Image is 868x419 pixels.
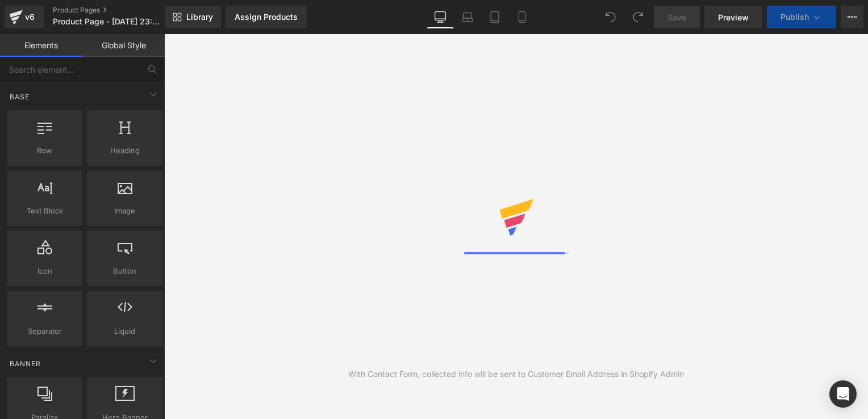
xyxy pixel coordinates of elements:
div: Open Intercom Messenger [829,380,857,408]
a: Laptop [454,6,481,28]
a: Global Style [82,34,165,57]
span: Image [90,205,159,217]
span: Publish [781,12,809,22]
span: Product Page - [DATE] 23:05:19 [53,17,162,26]
span: Save [667,11,686,23]
div: v6 [23,10,37,24]
span: Heading [90,145,159,157]
span: Button [90,265,159,277]
span: Banner [9,358,42,369]
span: Base [9,91,31,102]
span: Preview [718,11,749,23]
div: Assign Products [235,12,298,22]
a: Tablet [481,6,508,28]
a: Mobile [508,6,536,28]
span: Text Block [10,205,79,217]
a: v6 [5,6,44,28]
span: Liquid [90,325,159,337]
button: More [841,6,863,28]
a: New Library [165,6,221,28]
div: With Contact Form, collected info will be sent to Customer Email Address in Shopify Admin [348,368,684,380]
a: Preview [704,6,762,28]
button: Redo [627,6,649,28]
button: Publish [767,6,836,28]
button: Undo [599,6,622,28]
a: Product Pages [53,6,183,15]
span: Separator [10,325,79,337]
span: Row [10,145,79,157]
span: Library [186,12,213,22]
span: Icon [10,265,79,277]
a: Desktop [427,6,454,28]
